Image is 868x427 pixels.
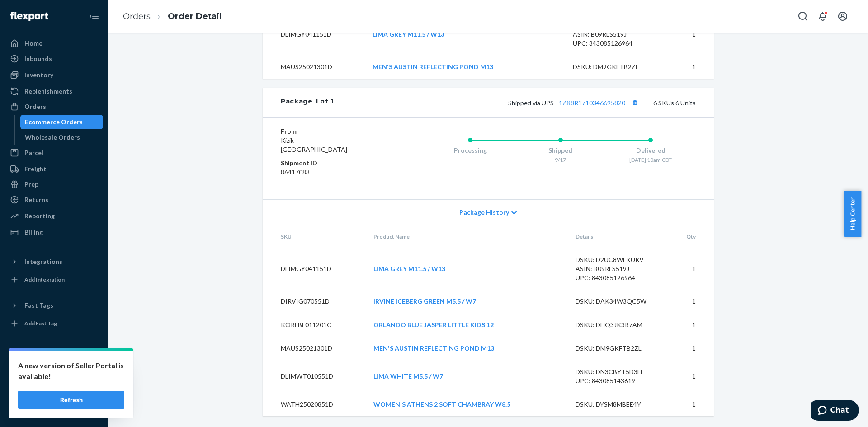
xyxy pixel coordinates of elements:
[24,54,52,63] div: Inbounds
[459,208,509,217] span: Package History
[573,39,658,48] div: UPC: 843085126964
[281,136,347,153] span: Kizik [GEOGRAPHIC_DATA]
[5,209,103,223] a: Reporting
[281,127,389,136] dt: From
[263,290,366,313] td: DIRVIG070551D
[373,321,494,328] a: ORLANDO BLUE JASPER LITTLE KIDS 12
[667,290,714,313] td: 1
[263,337,366,360] td: MAUS25021301D
[10,12,48,21] img: Flexport logo
[515,146,606,155] div: Shipped
[665,55,714,79] td: 1
[814,7,832,25] button: Open notifications
[559,99,625,107] a: 1ZX8R1710346695820
[24,195,48,204] div: Returns
[667,248,714,290] td: 1
[24,164,47,174] div: Freight
[576,320,660,329] div: DSKU: DHQ3JK3R7AM
[24,228,43,237] div: Billing
[24,180,38,189] div: Prep
[5,52,103,66] a: Inbounds
[20,130,104,145] a: Wholesale Orders
[24,276,65,283] div: Add Integration
[5,36,103,51] a: Home
[605,146,696,155] div: Delivered
[373,63,493,70] a: MEN'S AUSTIN REFLECTING POND M13
[24,319,57,327] div: Add Fast Tag
[576,344,660,353] div: DSKU: DM9GKFTB2ZL
[5,402,103,416] button: Give Feedback
[263,14,365,55] td: DLIMGY041151D
[5,371,103,385] button: Talk to Support
[24,87,72,96] div: Replenishments
[24,39,42,48] div: Home
[373,344,494,352] a: MEN'S AUSTIN REFLECTING POND M13
[5,254,103,269] button: Integrations
[18,391,124,409] button: Refresh
[576,273,660,282] div: UPC: 843085126964
[5,316,103,331] a: Add Fast Tag
[667,393,714,416] td: 1
[576,376,660,385] div: UPC: 843085143619
[123,11,151,21] a: Orders
[168,11,222,21] a: Order Detail
[116,3,229,30] ol: breadcrumbs
[373,265,445,272] a: LIMA GREY M11.5 / W13
[334,97,696,108] div: 6 SKUs 6 Units
[568,225,668,248] th: Details
[263,393,366,416] td: WATH25020851D
[263,225,366,248] th: SKU
[85,7,103,25] button: Close Navigation
[573,30,658,39] div: ASIN: B09RLS519J
[5,99,103,114] a: Orders
[366,225,568,248] th: Product Name
[834,7,852,25] button: Open account menu
[5,298,103,313] button: Fast Tags
[5,386,103,401] a: Help Center
[263,248,366,290] td: DLIMGY041151D
[576,297,660,306] div: DSKU: DAK34W3QC5W
[5,145,103,160] a: Parcel
[629,97,641,108] button: Copy tracking number
[24,70,53,80] div: Inventory
[508,99,641,107] span: Shipped via UPS
[5,272,103,287] a: Add Integration
[576,367,660,376] div: DSKU: DN3CBYT5D3H
[20,115,104,129] a: Ecommerce Orders
[605,156,696,164] div: [DATE] 10am CDT
[667,313,714,337] td: 1
[5,68,103,82] a: Inventory
[373,400,510,408] a: WOMEN'S ATHENS 2 SOFT CHAMBRAY W8.5
[844,191,861,237] button: Help Center
[5,356,103,370] a: Settings
[576,255,660,264] div: DSKU: D2UC8WFKUK9
[425,146,515,155] div: Processing
[263,360,366,393] td: DLIMWT010551D
[667,337,714,360] td: 1
[263,313,366,337] td: KORLBL011201C
[5,225,103,239] a: Billing
[281,168,389,177] dd: 86417083
[18,360,124,382] p: A new version of Seller Portal is available!
[373,372,443,380] a: LIMA WHITE M5.5 / W7
[25,117,83,127] div: Ecommerce Orders
[5,162,103,176] a: Freight
[24,301,53,310] div: Fast Tags
[5,177,103,192] a: Prep
[576,264,660,273] div: ASIN: B09RLS519J
[515,156,606,164] div: 9/17
[665,14,714,55] td: 1
[24,257,62,266] div: Integrations
[667,225,714,248] th: Qty
[667,360,714,393] td: 1
[281,97,334,108] div: Package 1 of 1
[573,62,658,71] div: DSKU: DM9GKFTB2ZL
[576,400,660,409] div: DSKU: DYSM8MBEE4Y
[263,55,365,79] td: MAUS25021301D
[25,133,80,142] div: Wholesale Orders
[5,192,103,207] a: Returns
[811,400,859,422] iframe: Opens a widget where you can chat to one of our agents
[794,7,812,25] button: Open Search Box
